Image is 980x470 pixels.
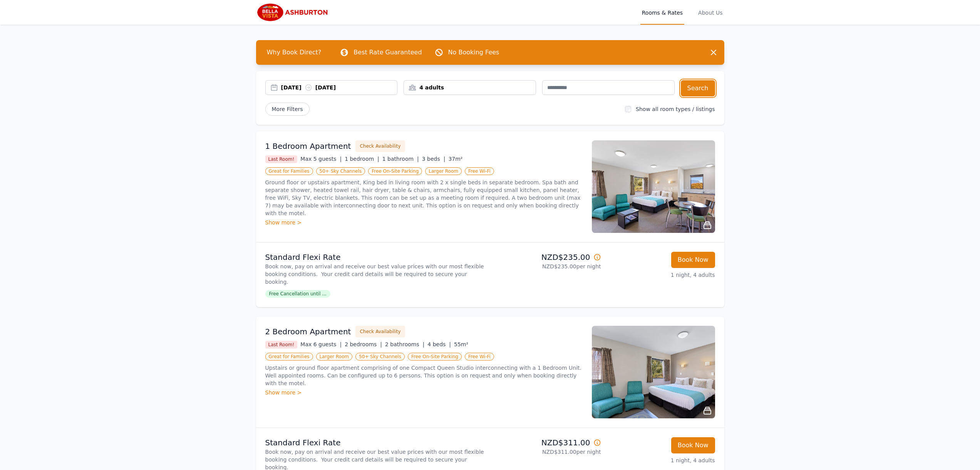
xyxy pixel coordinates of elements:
[454,341,468,347] span: 55m²
[265,179,583,217] p: Ground floor or upstairs apartment, King bed in living room with 2 x single beds in separate bedr...
[368,167,422,175] span: Free On-Site Parking
[408,353,462,361] span: Free On-Site Parking
[265,290,330,298] span: Free Cancellation until ...
[607,457,715,464] p: 1 night, 4 adults
[465,167,494,175] span: Free Wi-Fi
[261,45,328,60] span: Why Book Direct?
[265,341,298,349] span: Last Room!
[265,389,583,396] div: Show more >
[265,155,298,163] span: Last Room!
[265,326,351,337] h3: 2 Bedroom Apartment
[355,326,405,337] button: Check Availability
[265,437,487,448] p: Standard Flexi Rate
[265,103,310,116] span: More Filters
[493,263,601,270] p: NZD$235.00 per night
[448,156,462,162] span: 37m²
[265,263,487,286] p: Book now, pay on arrival and receive our best value prices with our most flexible booking conditi...
[493,437,601,448] p: NZD$311.00
[493,448,601,456] p: NZD$311.00 per night
[265,353,313,361] span: Great for Families
[345,341,382,347] span: 2 bedrooms |
[425,167,462,175] span: Larger Room
[404,84,536,91] div: 4 adults
[316,167,365,175] span: 50+ Sky Channels
[353,48,422,57] p: Best Rate Guaranteed
[671,437,715,453] button: Book Now
[385,341,424,347] span: 2 bathrooms |
[316,353,353,361] span: Larger Room
[300,156,342,162] span: Max 5 guests |
[422,156,446,162] span: 3 beds |
[265,252,487,263] p: Standard Flexi Rate
[607,271,715,279] p: 1 night, 4 adults
[671,252,715,268] button: Book Now
[636,106,715,112] label: Show all room types / listings
[427,341,451,347] span: 4 beds |
[355,140,405,152] button: Check Availability
[681,80,715,96] button: Search
[265,141,351,152] h3: 1 Bedroom Apartment
[300,341,342,347] span: Max 6 guests |
[382,156,419,162] span: 1 bathroom |
[493,252,601,263] p: NZD$235.00
[355,353,405,361] span: 50+ Sky Channels
[281,84,397,91] div: [DATE] [DATE]
[448,48,499,57] p: No Booking Fees
[256,3,330,22] img: Bella Vista Ashburton
[465,353,494,361] span: Free Wi-Fi
[265,219,583,226] div: Show more >
[345,156,379,162] span: 1 bedroom |
[265,167,313,175] span: Great for Families
[265,364,583,387] p: Upstairs or ground floor apartment comprising of one Compact Queen Studio interconnecting with a ...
